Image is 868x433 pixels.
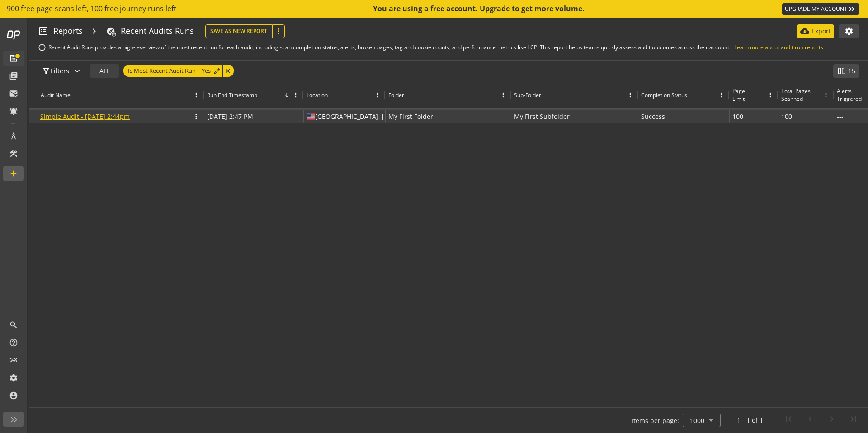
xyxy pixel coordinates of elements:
[38,25,83,37] a: Reports
[9,89,18,98] mat-icon: mark_email_read
[514,91,541,99] div: Sub-Folder
[9,320,18,329] mat-icon: search
[307,91,328,99] div: Location
[843,409,864,431] button: Last page
[799,409,821,431] button: Previous page
[800,27,809,36] mat-icon: cloud_download
[307,110,416,123] div: [GEOGRAPHIC_DATA], [US_STATE]
[51,63,69,79] span: Filters
[38,64,85,78] button: Filters
[848,66,855,75] span: 15
[9,107,18,116] mat-icon: notifications_active
[847,5,856,14] mat-icon: keyboard_double_arrow_right
[373,4,585,14] div: You are using a free account. Upgrade to get more volume.
[778,409,799,431] button: First page
[732,87,758,103] div: Page Limit
[122,63,236,79] mat-chip-listbox: Currently applied filters
[7,4,176,14] span: 900 free page scans left, 100 free journey runs left
[9,356,18,365] mat-icon: multiline_chart
[632,416,679,425] div: Items per page:
[83,24,105,38] mat-icon: chevron_right
[734,43,825,51] a: Learn more about audit run reports.
[837,66,846,75] mat-icon: splitscreen_vertical_add
[388,110,433,123] p: My First Folder
[514,110,570,123] p: My First Subfolder
[9,169,18,178] mat-icon: add
[833,64,859,78] button: 15
[9,71,18,80] mat-icon: library_books
[73,66,82,75] mat-icon: expand_more
[42,66,51,75] mat-icon: filter_alt
[9,391,18,400] mat-icon: account_circle
[9,373,18,382] mat-icon: settings
[732,110,743,123] p: 100
[641,91,687,99] div: Completion Status
[48,43,825,51] p: Recent Audit Runs provides a high-level view of the most recent run for each audit, including sca...
[844,27,854,36] mat-icon: settings
[38,43,46,52] mat-icon: info_outline
[128,65,211,77] span: Is Most Recent Audit Run = Yes
[274,27,283,36] mat-icon: more_vert
[781,110,792,123] p: 100
[99,63,110,79] span: ALL
[641,110,665,123] div: Success
[9,149,18,158] mat-icon: construction
[811,27,831,36] p: Export
[40,112,130,121] a: Simple Audit - [DATE] 2:44pm
[207,91,257,99] div: Run End Timestamp
[41,91,71,99] div: Audit Name
[837,110,844,123] p: ---
[9,132,18,141] mat-icon: architecture
[782,3,859,15] a: UPGRADE MY ACCOUNT
[9,54,18,63] mat-icon: list_alt
[388,91,404,99] div: Folder
[781,87,813,103] div: Total Pages Scanned
[737,416,763,425] div: 1 - 1 of 1
[797,24,834,38] button: Export
[90,64,119,78] button: ALL
[9,338,18,347] mat-icon: help_outline
[821,409,843,431] button: Next page
[38,26,49,37] mat-icon: list_alt
[111,32,117,37] mat-icon: update
[106,27,115,36] mat-icon: explore
[191,111,202,122] button: more_vert
[205,24,272,38] button: Save As New Report
[121,25,194,37] div: Recent Audits Runs
[192,113,200,121] span: more_vert
[207,110,253,123] p: [DATE] 2:47 PM
[213,67,221,75] mat-icon: edit
[53,25,83,37] span: Reports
